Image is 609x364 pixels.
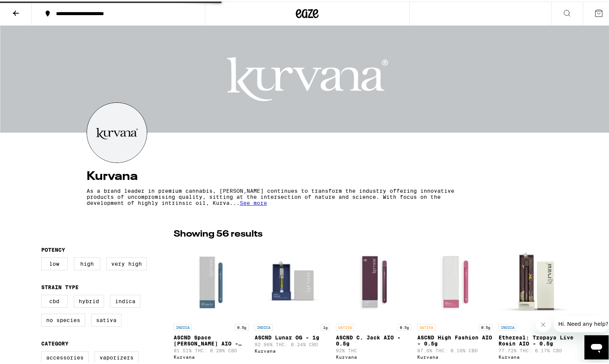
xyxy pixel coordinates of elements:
[87,101,147,161] img: Kurvana logo
[336,243,411,362] a: Open page for ASCND C. Jack AIO - 0.5g from Kurvana
[41,312,85,325] label: No Species
[74,293,104,306] label: Hybrid
[479,322,492,329] p: 0.5g
[417,353,492,358] div: Kurvana
[87,186,462,204] p: As a brand leader in premium cannabis, [PERSON_NAME] continues to transform the industry offering...
[336,347,411,352] p: 92% THC
[41,256,68,269] label: Low
[41,339,68,345] legend: Category
[417,243,492,319] img: Kurvana - ASCND High Fashion AIO - 0.5g
[174,243,249,362] a: Open page for ASCND Space Walker OG AIO - 0.5g from Kurvana
[74,256,100,269] label: High
[536,316,551,331] iframe: Close message
[255,341,330,345] p: 92.96% THC: 0.24% CBD
[499,243,574,362] a: Open page for Ethereal: Tropaya Live Rosin AIO - 0.5g from Kurvana
[499,353,574,358] div: Kurvana
[174,347,249,352] p: 91.51% THC: 0.28% CBD
[336,333,411,345] p: ASCND C. Jack AIO - 0.5g
[87,169,528,181] h4: Kurvana
[417,322,435,329] p: SATIVA
[584,334,609,358] iframe: Button to launch messaging window
[499,347,574,352] p: 77.72% THC: 0.17% CBD
[255,322,273,329] p: INDICA
[321,322,330,329] p: 1g
[41,293,68,306] label: CBD
[336,353,411,358] div: Kurvana
[41,283,79,289] legend: Strain Type
[174,333,249,345] p: ASCND Space [PERSON_NAME] AIO - 0.5g
[417,243,492,362] a: Open page for ASCND High Fashion AIO - 0.5g from Kurvana
[41,245,65,251] legend: Potency
[174,226,263,239] p: Showing 56 results
[554,314,609,331] iframe: Message from company
[106,256,147,269] label: Very High
[255,243,330,319] img: Kurvana - ASCND Lunar OG - 1g
[499,333,574,345] p: Ethereal: Tropaya Live Rosin AIO - 0.5g
[336,243,411,319] img: Kurvana - ASCND C. Jack AIO - 0.5g
[499,243,574,319] img: Kurvana - Ethereal: Tropaya Live Rosin AIO - 0.5g
[417,347,492,352] p: 87.6% THC: 0.16% CBD
[417,333,492,345] p: ASCND High Fashion AIO - 0.5g
[91,312,121,325] label: Sativa
[174,322,192,329] p: INDICA
[398,322,411,329] p: 0.5g
[110,293,140,306] label: Indica
[499,322,517,329] p: INDICA
[255,243,330,362] a: Open page for ASCND Lunar OG - 1g from Kurvana
[255,347,330,352] div: Kurvana
[336,322,354,329] p: SATIVA
[174,243,249,319] img: Kurvana - ASCND Space Walker OG AIO - 0.5g
[95,350,138,362] label: Vaporizers
[255,333,330,339] p: ASCND Lunar OG - 1g
[174,353,249,358] div: Kurvana
[41,350,89,362] label: Accessories
[240,198,267,204] span: See more
[235,322,249,329] p: 0.5g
